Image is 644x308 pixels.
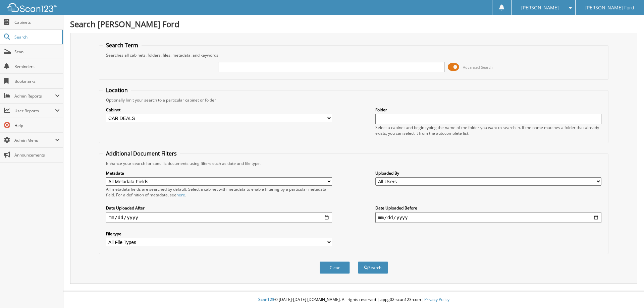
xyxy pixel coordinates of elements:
span: Admin Menu [14,137,55,143]
label: Uploaded By [375,170,601,176]
img: scan123-logo-white.svg [7,3,57,12]
div: Optionally limit your search to a particular cabinet or folder [103,97,605,103]
span: Scan123 [258,297,274,302]
button: Search [358,261,388,274]
label: Folder [375,107,601,113]
span: [PERSON_NAME] Ford [585,6,634,10]
label: Date Uploaded After [106,205,332,211]
label: File type [106,231,332,237]
legend: Location [103,86,131,94]
div: Searches all cabinets, folders, files, metadata, and keywords [103,52,605,58]
legend: Additional Document Filters [103,150,180,157]
a: Privacy Policy [424,297,449,302]
span: User Reports [14,108,55,114]
input: end [375,212,601,223]
div: © [DATE]-[DATE] [DOMAIN_NAME]. All rights reserved | appg02-scan123-com | [63,292,644,308]
span: Scan [14,49,60,55]
input: start [106,212,332,223]
span: Help [14,123,60,128]
span: Search [14,34,59,40]
span: Announcements [14,152,60,158]
div: Enhance your search for specific documents using filters such as date and file type. [103,161,605,166]
span: Cabinets [14,19,60,25]
h1: Search [PERSON_NAME] Ford [70,18,637,29]
span: Bookmarks [14,78,60,84]
div: All metadata fields are searched by default. Select a cabinet with metadata to enable filtering b... [106,186,332,198]
a: here [176,192,185,198]
span: Advanced Search [463,65,493,70]
button: Clear [320,261,350,274]
legend: Search Term [103,42,142,49]
label: Date Uploaded Before [375,205,601,211]
div: Select a cabinet and begin typing the name of the folder you want to search in. If the name match... [375,125,601,136]
span: Reminders [14,64,60,69]
span: Admin Reports [14,93,55,99]
label: Metadata [106,170,332,176]
label: Cabinet [106,107,332,113]
span: [PERSON_NAME] [521,6,559,10]
iframe: Chat Widget [610,276,644,308]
